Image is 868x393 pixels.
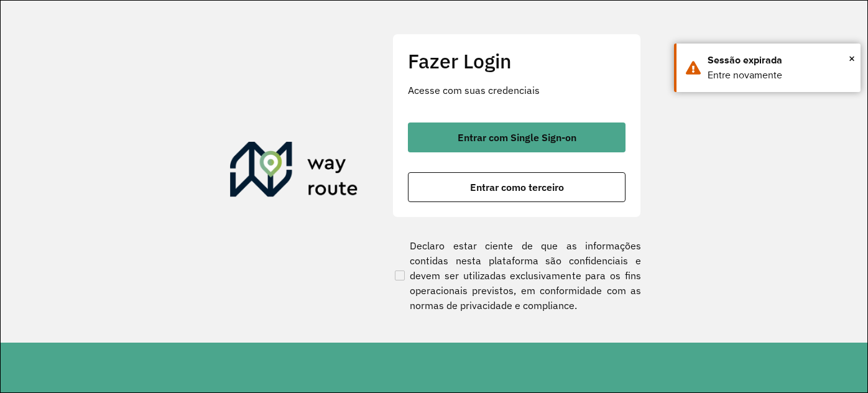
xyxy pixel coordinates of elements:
[708,68,851,83] div: Entre novamente
[708,53,851,68] div: Sessão expirada
[470,182,564,192] span: Entrar como terceiro
[458,132,576,142] span: Entrar com Single Sign-on
[408,49,626,73] h2: Fazer Login
[392,238,641,313] label: Declaro estar ciente de que as informações contidas nesta plataforma são confidenciais e devem se...
[408,172,626,202] button: button
[230,142,358,201] img: Roteirizador AmbevTech
[849,49,855,68] button: Close
[408,123,626,152] button: button
[849,49,855,68] span: ×
[408,83,626,98] p: Acesse com suas credenciais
